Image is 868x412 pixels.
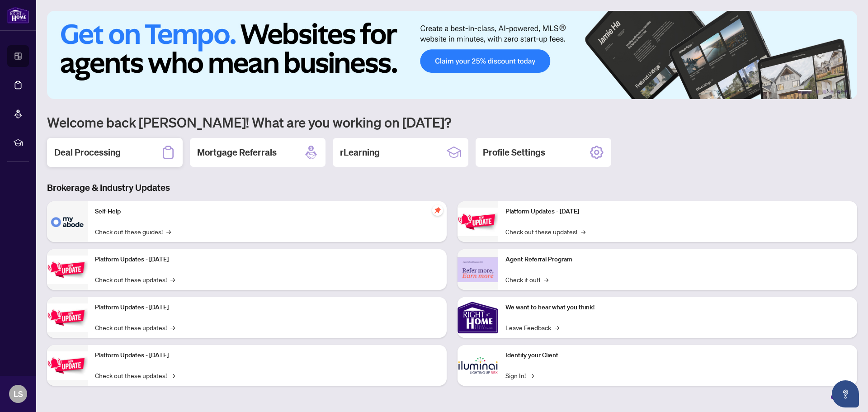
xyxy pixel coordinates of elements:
[483,146,545,159] h2: Profile Settings
[830,90,834,94] button: 4
[95,275,175,284] a: Check out these updates!→
[505,227,585,237] a: Check out these updates!→
[505,275,548,284] a: Check it out!→
[47,351,88,380] img: Platform Updates - July 8, 2025
[458,208,498,236] img: Platform Updates - June 23, 2025
[458,297,498,338] img: We want to hear what you think!
[47,11,857,99] img: Slide 0
[544,275,548,284] span: →
[170,370,175,380] span: →
[54,146,121,159] h2: Deal Processing
[14,388,23,400] span: LS
[47,256,88,284] img: Platform Updates - September 16, 2025
[166,227,171,237] span: →
[505,303,850,313] p: We want to hear what you think!
[340,146,380,159] h2: rLearning
[95,255,439,265] p: Platform Updates - [DATE]
[837,90,841,94] button: 5
[197,146,277,159] h2: Mortgage Referrals
[555,322,559,332] span: →
[170,275,175,284] span: →
[844,90,848,94] button: 6
[47,201,88,242] img: Self-Help
[458,257,498,282] img: Agent Referral Program
[529,370,534,380] span: →
[505,207,850,217] p: Platform Updates - [DATE]
[95,303,439,313] p: Platform Updates - [DATE]
[95,227,171,237] a: Check out these guides!→
[505,322,559,332] a: Leave Feedback→
[95,322,175,332] a: Check out these updates!→
[432,205,443,216] span: pushpin
[816,90,819,94] button: 2
[581,227,585,237] span: →
[823,90,826,94] button: 3
[47,181,857,194] h3: Brokerage & Industry Updates
[7,7,29,24] img: logo
[47,114,857,131] h1: Welcome back [PERSON_NAME]! What are you working on [DATE]?
[505,255,850,265] p: Agent Referral Program
[832,380,859,407] button: Open asap
[95,207,439,217] p: Self-Help
[95,370,175,380] a: Check out these updates!→
[458,345,498,386] img: Identify your Client
[47,303,88,332] img: Platform Updates - July 21, 2025
[505,370,534,380] a: Sign In!→
[505,350,850,360] p: Identify your Client
[797,90,812,94] button: 1
[170,322,175,332] span: →
[95,350,439,360] p: Platform Updates - [DATE]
